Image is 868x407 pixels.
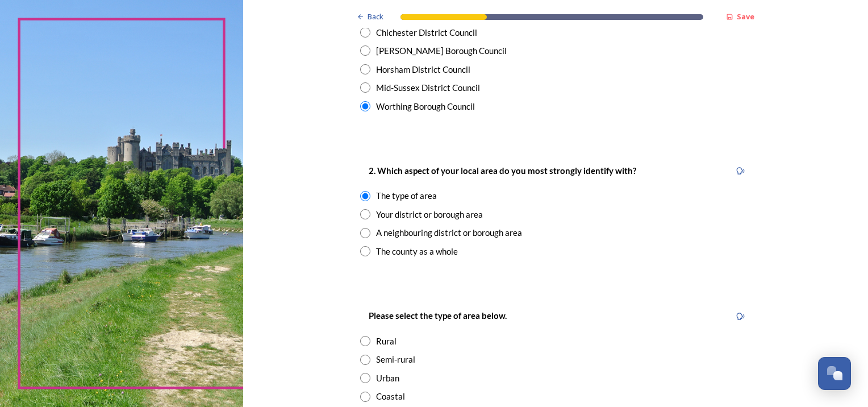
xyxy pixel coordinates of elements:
strong: 2. Which aspect of your local area do you most strongly identify with? [369,165,636,176]
div: Horsham District Council [376,63,470,76]
div: The county as a whole [376,245,458,258]
strong: Save [737,11,754,22]
div: [PERSON_NAME] Borough Council [376,44,507,57]
span: Back [368,11,383,22]
button: Open Chat [818,357,851,390]
div: Worthing Borough Council [376,100,475,113]
div: Rural [376,335,397,348]
div: A neighbouring district or borough area [376,226,522,239]
strong: Please select the type of area below. [369,310,507,321]
div: Urban [376,372,399,385]
div: Semi-rural [376,353,415,366]
div: Coastal [376,390,405,403]
div: Chichester District Council [376,26,477,39]
div: Your district or borough area [376,208,483,221]
div: Mid-Sussex District Council [376,81,480,94]
div: The type of area [376,189,437,202]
